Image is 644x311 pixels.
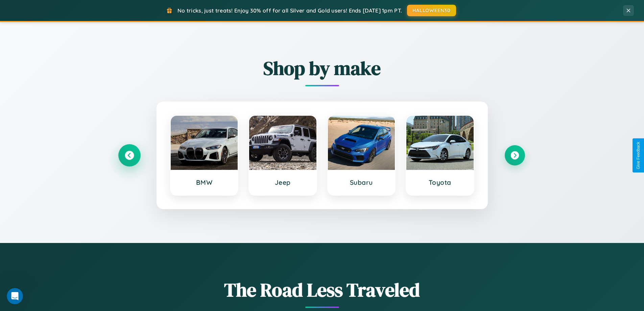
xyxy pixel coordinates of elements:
[407,5,456,16] button: HALLOWEEN30
[177,178,231,186] h3: BMW
[636,142,641,169] div: Give Feedback
[119,55,525,81] h2: Shop by make
[335,178,388,186] h3: Subaru
[413,178,467,186] h3: Toyota
[119,277,525,303] h1: The Road Less Traveled
[7,288,23,304] iframe: Intercom live chat
[177,7,402,14] span: No tricks, just treats! Enjoy 30% off for all Silver and Gold users! Ends [DATE] 1pm PT.
[256,178,310,186] h3: Jeep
